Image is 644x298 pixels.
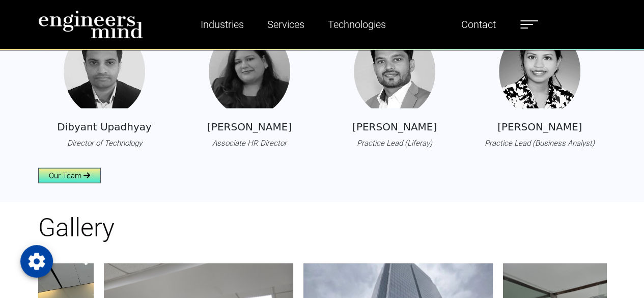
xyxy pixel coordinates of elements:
h1: Gallery [38,212,606,242]
h5: Dibyant Upadhyay [57,120,152,132]
i: Associate HR Director [212,138,287,147]
i: Practice Lead (Liferay) [357,138,432,147]
h5: [PERSON_NAME] [497,120,582,132]
h5: [PERSON_NAME] [352,120,437,132]
a: Contact [457,13,500,36]
img: logo [38,10,143,39]
h5: [PERSON_NAME] [207,120,292,132]
i: Director of Technology [67,138,142,147]
a: Services [263,13,309,36]
i: Practice Lead (Business Analyst) [485,138,595,147]
a: Technologies [324,13,390,36]
a: Industries [197,13,248,36]
a: Our Team [38,168,101,183]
